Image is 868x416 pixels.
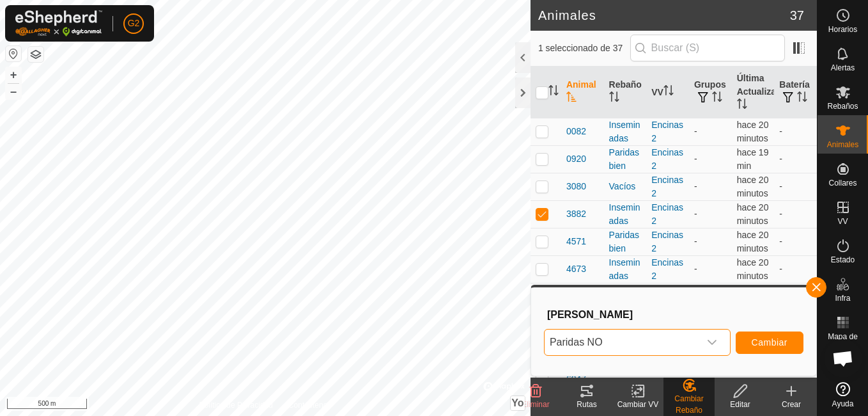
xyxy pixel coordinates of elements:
span: 3080 [566,180,586,193]
td: - [774,200,817,228]
a: Encinas2 [651,147,683,171]
td: - [689,200,732,228]
span: 1 sept 2025, 22:06 [737,175,769,198]
div: Paridas bien [609,146,642,173]
span: 37 [790,6,804,25]
span: 0082 [566,125,586,138]
td: - [774,283,817,310]
button: Capas del Mapa [28,47,43,62]
span: Rebaños [827,102,858,110]
span: 1 sept 2025, 22:06 [737,257,769,281]
div: Paridas bien [609,284,642,310]
a: Encinas2 [651,120,683,143]
a: Política de Privacidad [199,399,273,411]
div: Vacíos [609,180,642,193]
button: + [6,67,21,83]
input: Buscar (S) [630,35,785,61]
div: Rutas [561,399,612,410]
img: Logo Gallagher [15,10,102,36]
font: Paridas NO [550,337,603,348]
td: - [774,173,817,200]
button: Yo [511,396,525,410]
button: Cambiar [736,332,803,354]
p-sorticon: Activar para ordenar [609,93,619,104]
a: Encinas2 [651,175,683,198]
span: Yo [511,397,523,408]
span: G2 [128,17,140,30]
div: Editar [715,399,766,410]
div: Cambiar Rebaño [663,393,715,416]
div: Paridas bien [609,228,642,255]
span: Infra [835,294,850,302]
td: - [689,255,732,283]
a: Encinas2 [651,202,683,226]
span: 1 seleccionado de 37 [538,42,630,55]
span: Estado [831,256,855,264]
h2: Animales [538,8,790,23]
td: - [689,118,732,145]
td: - [689,173,732,200]
span: 3882 [566,207,586,221]
p-sorticon: Activar para ordenar [566,93,577,104]
span: Animales [827,141,858,148]
p-sorticon: Activar para ordenar [548,87,559,97]
span: Paridas NO [545,330,699,355]
font: Última Actualización [737,73,794,97]
td: - [774,228,817,255]
span: Eliminar [522,400,549,409]
h3: [PERSON_NAME] [547,308,803,321]
span: 1 sept 2025, 22:06 [737,147,769,171]
span: 0920 [566,152,586,166]
span: Cambiar [752,337,787,348]
font: Rebaño [609,79,642,90]
a: Contáctenos [288,399,331,411]
button: Restablecer Mapa [6,46,21,61]
span: Ayuda [832,400,854,408]
td: - [689,228,732,255]
div: Inseminadas [609,256,642,283]
p-sorticon: Activar para ordenar [663,87,674,97]
span: Mapa de Calor [821,333,865,348]
td: - [774,118,817,145]
a: Encinas2 [651,257,683,281]
td: - [774,255,817,283]
font: VV [651,87,663,97]
span: VV [837,218,848,225]
font: Animal [566,79,596,90]
font: Batería [779,79,809,90]
span: 4673 [566,262,586,276]
div: Crear [766,399,817,410]
span: 1 sept 2025, 22:06 [737,230,769,253]
td: - [774,145,817,173]
td: - [689,283,732,310]
span: Alertas [831,64,855,72]
div: Inseminadas [609,201,642,228]
p-sorticon: Activar para ordenar [737,100,747,111]
span: Collares [828,179,856,187]
td: - [689,145,732,173]
p-sorticon: Activar para ordenar [797,93,807,104]
a: Encinas2 [651,230,683,253]
font: Grupos [694,79,726,90]
div: Disparador desplegable [699,330,725,355]
a: Chat abierto [824,339,862,378]
button: – [6,84,21,99]
div: Inseminadas [609,118,642,145]
div: Cambiar VV [612,399,663,410]
p-sorticon: Activar para ordenar [712,93,722,104]
span: 1 sept 2025, 22:06 [737,120,769,143]
span: 1 sept 2025, 22:06 [737,202,769,226]
span: 4571 [566,235,586,248]
span: Horarios [828,26,857,33]
a: Ayuda [818,377,868,413]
